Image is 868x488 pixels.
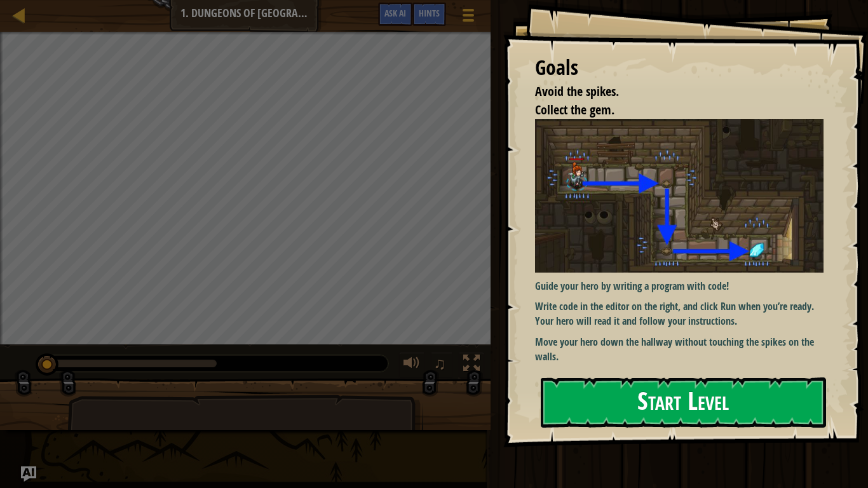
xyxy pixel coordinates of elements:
[535,53,824,83] div: Goals
[535,335,834,364] p: Move your hero down the hallway without touching the spikes on the walls.
[535,101,614,118] span: Collect the gem.
[419,7,440,19] span: Hints
[378,3,412,26] button: Ask AI
[535,119,834,272] img: Dungeons of kithgard
[431,352,452,378] button: ♫
[399,352,424,378] button: Adjust volume
[519,101,820,119] li: Collect the gem.
[21,466,36,482] button: Ask AI
[459,352,484,378] button: Toggle fullscreen
[535,83,619,100] span: Avoid the spikes.
[433,354,446,373] span: ♫
[452,3,484,32] button: Show game menu
[519,83,820,101] li: Avoid the spikes.
[384,7,406,19] span: Ask AI
[541,377,826,428] button: Start Level
[535,299,834,329] p: Write code in the editor on the right, and click Run when you’re ready. Your hero will read it an...
[535,279,834,294] p: Guide your hero by writing a program with code!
